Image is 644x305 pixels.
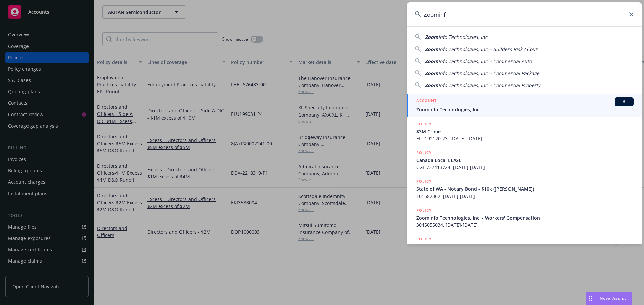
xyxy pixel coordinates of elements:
[416,243,634,250] span: India Workers Compensation
[425,70,438,76] span: Zoom
[425,58,438,64] span: Zoom
[438,46,537,52] span: Info Technologies, Inc. - Builders Risk / Cour
[416,135,634,142] span: ELU192120-23, [DATE]-[DATE]
[416,97,437,105] h5: ACCOUNT
[586,292,632,305] button: Nova Assist
[407,232,642,261] a: POLICYIndia Workers Compensation
[416,121,432,127] h5: POLICY
[586,292,594,305] div: Drag to move
[407,2,642,26] input: Search...
[618,99,631,105] span: BI
[416,221,634,228] span: 3045055034, [DATE]-[DATE]
[416,106,634,113] span: ZoomInfo Technologies, Inc.
[438,82,540,88] span: Info Technologies, Inc. - Commercial Property
[416,207,432,214] h5: POLICY
[416,193,634,200] span: 101582362, [DATE]-[DATE]
[600,295,626,301] span: Nova Assist
[425,34,438,40] span: Zoom
[416,178,432,185] h5: POLICY
[438,70,539,76] span: Info Technologies, Inc. - Commercial Package
[416,128,634,135] span: $3M Crime
[425,46,438,52] span: Zoom
[416,149,432,156] h5: POLICY
[416,214,634,221] span: ZoomInfo Technologies, Inc. - Workers' Compensation
[416,164,634,171] span: CGL 737413724, [DATE]-[DATE]
[416,236,432,242] h5: POLICY
[407,117,642,146] a: POLICY$3M CrimeELU192120-23, [DATE]-[DATE]
[407,203,642,232] a: POLICYZoomInfo Technologies, Inc. - Workers' Compensation3045055034, [DATE]-[DATE]
[438,34,489,40] span: Info Technologies, Inc.
[438,58,532,64] span: Info Technologies, Inc. - Commercial Auto
[425,82,438,88] span: Zoom
[416,157,634,164] span: Canada Local EL/GL
[407,146,642,174] a: POLICYCanada Local EL/GLCGL 737413724, [DATE]-[DATE]
[407,174,642,203] a: POLICYState of WA - Notary Bond - $10k ([PERSON_NAME])101582362, [DATE]-[DATE]
[416,185,634,193] span: State of WA - Notary Bond - $10k ([PERSON_NAME])
[407,94,642,117] a: ACCOUNTBIZoomInfo Technologies, Inc.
